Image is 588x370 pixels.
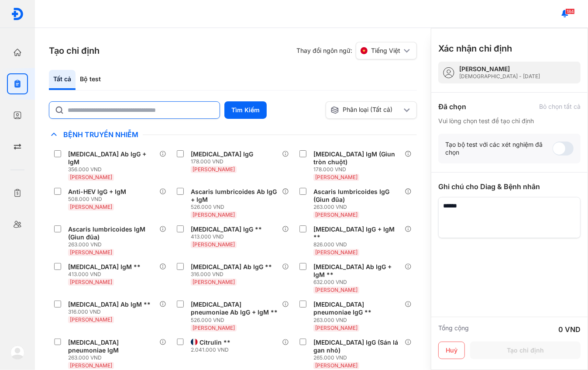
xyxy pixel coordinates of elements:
[193,211,235,218] span: [PERSON_NAME]
[438,101,466,112] div: Đã chọn
[313,188,401,204] div: Ascaris lumbricoides IgG (Giun đũa)
[76,70,105,90] div: Bộ test
[191,317,282,324] div: 526.000 VND
[313,339,401,354] div: [MEDICAL_DATA] IgG (Sán lá gan nhỏ)
[70,316,112,323] span: [PERSON_NAME]
[191,301,279,316] div: [MEDICAL_DATA] pneumoniae Ab IgG + IgM **
[445,141,553,156] div: Tạo bộ test với các xét nghiệm đã chọn
[459,73,540,80] div: [DEMOGRAPHIC_DATA] - [DATE]
[68,225,156,241] div: Ascaris lumbricoides IgM (Giun đũa)
[11,7,24,21] img: logo
[49,70,76,90] div: Tất cả
[68,166,159,173] div: 356.000 VND
[470,342,581,359] button: Tạo chỉ định
[315,249,358,256] span: [PERSON_NAME]
[10,346,24,360] img: logo
[224,101,267,119] button: Tìm Kiếm
[199,339,230,346] div: Citrulin **
[68,301,151,308] div: [MEDICAL_DATA] Ab IgM **
[313,301,401,316] div: [MEDICAL_DATA] pneumoniae IgG **
[70,204,112,210] span: [PERSON_NAME]
[313,279,405,286] div: 632.000 VND
[565,8,575,14] span: 184
[315,211,358,218] span: [PERSON_NAME]
[193,279,235,285] span: [PERSON_NAME]
[296,42,417,59] div: Thay đổi ngôn ngữ:
[68,354,159,361] div: 263.000 VND
[438,181,581,192] div: Ghi chú cho Diag & Bệnh nhân
[68,150,156,166] div: [MEDICAL_DATA] Ab IgG + IgM
[313,354,405,361] div: 265.000 VND
[70,279,112,285] span: [PERSON_NAME]
[315,362,358,369] span: [PERSON_NAME]
[191,188,279,204] div: Ascaris lumbricoides Ab IgG + IgM
[70,249,112,256] span: [PERSON_NAME]
[68,271,144,278] div: 413.000 VND
[68,339,156,354] div: [MEDICAL_DATA] pneumoniae IgM
[193,325,235,331] span: [PERSON_NAME]
[191,158,257,165] div: 178.000 VND
[438,324,469,335] div: Tổng cộng
[558,324,581,335] div: 0 VND
[315,325,358,331] span: [PERSON_NAME]
[68,196,130,203] div: 508.000 VND
[315,287,358,293] span: [PERSON_NAME]
[313,241,405,248] div: 826.000 VND
[191,271,275,278] div: 316.000 VND
[70,362,112,369] span: [PERSON_NAME]
[315,174,358,180] span: [PERSON_NAME]
[191,150,253,158] div: [MEDICAL_DATA] IgG
[193,166,235,173] span: [PERSON_NAME]
[313,166,405,173] div: 178.000 VND
[313,317,405,324] div: 263.000 VND
[68,308,154,315] div: 316.000 VND
[313,204,405,211] div: 263.000 VND
[193,241,235,248] span: [PERSON_NAME]
[313,225,401,241] div: [MEDICAL_DATA] IgG + IgM **
[191,263,272,271] div: [MEDICAL_DATA] Ab IgG **
[191,225,262,233] div: [MEDICAL_DATA] IgG **
[539,103,581,111] div: Bỏ chọn tất cả
[459,65,540,73] div: [PERSON_NAME]
[438,117,581,125] div: Vui lòng chọn test để tạo chỉ định
[191,233,265,240] div: 413.000 VND
[70,174,112,180] span: [PERSON_NAME]
[68,263,141,271] div: [MEDICAL_DATA] IgM **
[49,45,100,57] h3: Tạo chỉ định
[438,342,465,359] button: Huỷ
[371,47,400,55] span: Tiếng Việt
[438,42,512,55] h3: Xác nhận chỉ định
[191,346,234,353] div: 2.041.000 VND
[313,150,401,166] div: [MEDICAL_DATA] IgM (Giun tròn chuột)
[68,241,159,248] div: 263.000 VND
[313,263,401,279] div: [MEDICAL_DATA] Ab IgG + IgM **
[68,188,126,196] div: Anti-HEV IgG + IgM
[330,106,402,114] div: Phân loại (Tất cả)
[191,204,282,211] div: 526.000 VND
[59,130,143,139] span: Bệnh Truyền Nhiễm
